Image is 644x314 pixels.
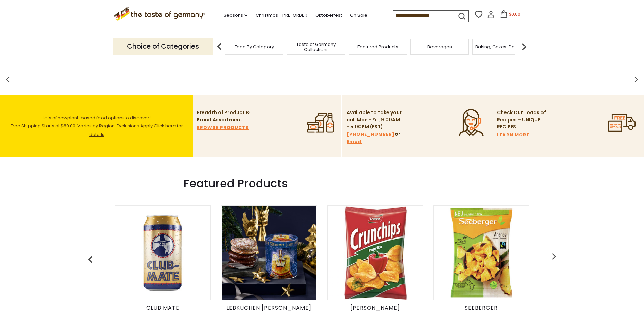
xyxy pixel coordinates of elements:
img: Club Mate Energy Soft Drink with Yerba Mate Tea, 24 pack of 11.2 oz cans [115,206,210,300]
p: Choice of Categories [113,38,213,55]
a: plant-based food options [67,115,125,121]
button: $0.00 [496,10,525,20]
div: [PERSON_NAME] [327,304,423,311]
a: LEARN MORE [497,131,529,139]
a: [PHONE_NUMBER] [347,130,395,138]
a: Email [347,138,362,145]
p: Breadth of Product & Brand Assortment [197,109,253,123]
img: Seeberger Unsweetened Pineapple Chips, Natural Fruit Snack, 200g [434,206,529,300]
a: Oktoberfest [315,12,342,19]
img: Lorenz Crunch Chips with Mild Paprika in Bag 5.3 oz - DEAL [328,206,422,300]
img: Lebkuchen Schmidt Blue [222,206,316,300]
a: Beverages [427,44,452,49]
a: Food By Category [235,44,274,49]
a: Christmas - PRE-ORDER [256,12,307,19]
p: Available to take your call Mon - Fri, 9:00AM - 5:00PM (EST). or [347,109,403,145]
img: next arrow [517,40,531,53]
img: previous arrow [84,253,97,266]
a: Taste of Germany Collections [289,42,343,52]
span: $0.00 [509,11,520,17]
span: Lots of new to discover! Free Shipping Starts at $80.00. Varies by Region. Exclusions Apply. [11,115,183,138]
a: On Sale [350,12,367,19]
div: Lebkuchen [PERSON_NAME] [221,304,317,311]
div: Seeberger [433,304,529,311]
a: Featured Products [357,44,398,49]
img: previous arrow [547,249,561,263]
a: Baking, Cakes, Desserts [475,44,528,49]
a: Seasons [224,12,247,19]
a: BROWSE PRODUCTS [197,124,249,132]
p: Check Out Loads of Recipes – UNIQUE RECIPES [497,109,546,130]
div: Club Mate [115,304,211,311]
img: previous arrow [213,40,226,53]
